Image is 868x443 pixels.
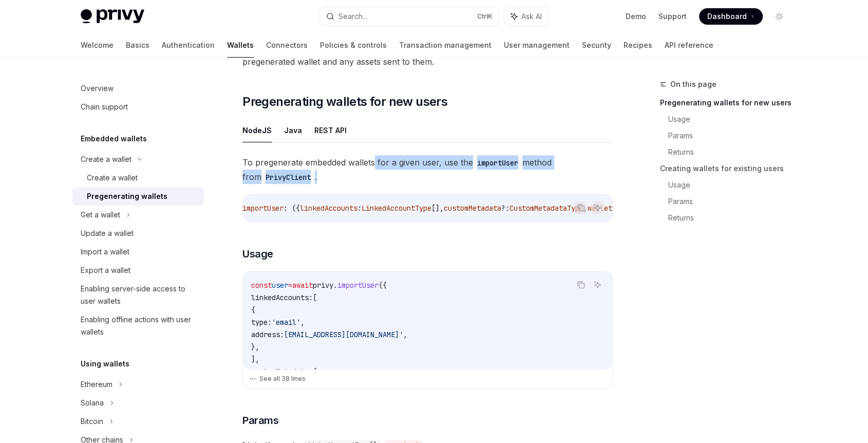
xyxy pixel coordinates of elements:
[251,342,259,352] span: },
[337,281,379,290] span: importUser
[72,243,204,261] a: Import a wallet
[81,9,144,24] img: light logo
[87,172,138,184] div: Create a wallet
[284,204,300,213] span: : ({
[477,12,493,21] span: Ctrl K
[81,264,130,276] div: Export a wallet
[670,78,716,90] span: On this page
[162,33,215,58] a: Authentication
[81,33,114,58] a: Welcome
[81,415,103,428] div: Bitcoin
[338,10,367,23] div: Search...
[658,11,687,22] a: Support
[81,209,120,221] div: Get a wallet
[591,201,604,214] button: Ask AI
[81,133,147,145] h5: Embedded wallets
[624,33,652,58] a: Recipes
[87,190,167,202] div: Pregenerating wallets
[251,318,272,327] span: type:
[288,281,292,290] span: =
[574,201,588,214] button: Copy the contents from the code block
[665,33,713,58] a: API reference
[272,318,300,327] span: 'email'
[72,310,204,341] a: Enabling offline actions with user wallets
[81,283,198,307] div: Enabling server-side access to user wallets
[72,280,204,310] a: Enabling server-side access to user wallets
[588,204,616,213] span: wallets
[510,204,583,213] span: CustomMetadataType
[242,155,613,184] span: To pregenerate embedded wallets for a given user, use the method from .
[660,160,796,177] a: Creating wallets for existing users
[668,144,796,160] a: Returns
[313,293,317,302] span: [
[272,281,288,290] span: user
[249,372,606,386] button: See all 38 lines
[261,172,315,183] code: PrivyClient
[81,153,131,165] div: Create a wallet
[504,7,549,26] button: Ask AI
[300,318,305,327] span: ,
[81,101,128,113] div: Chain support
[251,330,284,339] span: address:
[444,204,501,213] span: customMetadata
[81,82,114,95] div: Overview
[771,8,787,25] button: Toggle dark mode
[81,378,112,391] div: Ethereum
[284,118,302,142] button: Java
[320,33,387,58] a: Policies & controls
[504,33,570,58] a: User management
[521,11,542,22] span: Ask AI
[72,169,204,187] a: Create a wallet
[668,127,796,144] a: Params
[313,367,317,376] span: {
[501,204,510,213] span: ?:
[81,246,129,258] div: Import a wallet
[266,33,308,58] a: Connectors
[227,33,254,58] a: Wallets
[242,94,447,110] span: Pregenerating wallets for new users
[242,247,273,261] span: Usage
[242,204,284,213] span: importUser
[707,11,747,22] span: Dashboard
[333,281,337,290] span: .
[251,367,313,376] span: customMetadata:
[251,281,272,290] span: const
[362,204,431,213] span: LinkedAccountType
[72,98,204,116] a: Chain support
[300,204,357,213] span: linkedAccounts
[668,210,796,226] a: Returns
[251,305,255,315] span: {
[126,33,149,58] a: Basics
[81,227,134,239] div: Update a wallet
[81,358,129,370] h5: Using wallets
[660,95,796,111] a: Pregenerating wallets for new users
[379,281,387,290] span: ({
[668,177,796,193] a: Usage
[72,261,204,280] a: Export a wallet
[72,79,204,98] a: Overview
[81,397,104,409] div: Solana
[81,313,198,338] div: Enabling offline actions with user wallets
[292,281,313,290] span: await
[251,355,259,364] span: ],
[668,193,796,210] a: Params
[284,330,403,339] span: [EMAIL_ADDRESS][DOMAIN_NAME]'
[668,111,796,127] a: Usage
[251,293,313,302] span: linkedAccounts:
[699,8,763,25] a: Dashboard
[626,11,646,22] a: Demo
[72,224,204,243] a: Update a wallet
[574,278,588,291] button: Copy the contents from the code block
[242,413,278,428] span: Params
[357,204,362,213] span: :
[431,204,444,213] span: [],
[591,278,604,291] button: Ask AI
[313,281,333,290] span: privy
[403,330,407,339] span: ,
[72,187,204,206] a: Pregenerating wallets
[319,7,499,26] button: Search...CtrlK
[242,118,272,142] button: NodeJS
[314,118,347,142] button: REST API
[473,157,522,169] code: importUser
[399,33,492,58] a: Transaction management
